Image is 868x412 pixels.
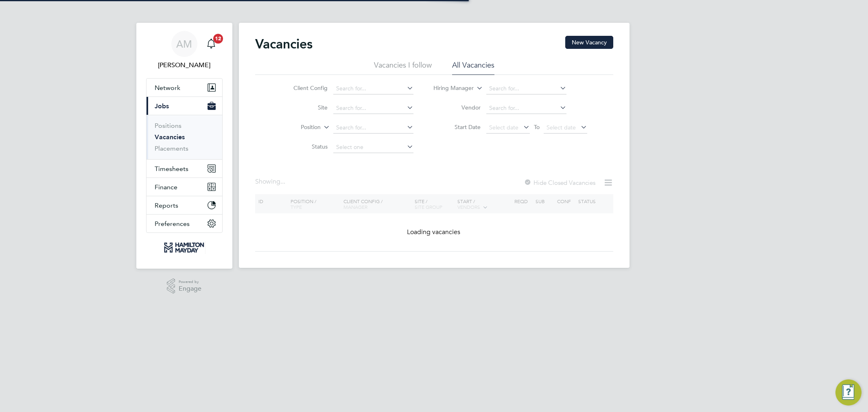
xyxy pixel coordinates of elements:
span: Adele Martin [146,60,223,70]
input: Search for... [333,103,413,114]
span: Select date [547,124,576,131]
button: Jobs [146,97,222,115]
span: Reports [155,202,178,209]
label: Site [281,104,328,111]
span: To [531,122,542,132]
a: Positions [155,122,181,129]
span: Select date [489,124,518,131]
label: Vendor [434,104,481,111]
li: All Vacancies [452,60,494,75]
a: Powered byEngage [167,278,201,294]
button: Reports [146,196,222,214]
a: Placements [155,145,188,152]
a: Go to home page [146,241,223,254]
span: Powered by [179,278,201,285]
span: Jobs [155,102,169,110]
button: Engage Resource Center [835,379,861,405]
a: Vacancies [155,133,185,141]
img: hamiltonmayday-logo-retina.png [163,241,206,254]
button: Finance [146,178,222,196]
div: Showing [255,178,287,186]
label: Hiring Manager [427,84,474,92]
span: Network [155,84,180,92]
label: Client Config [281,84,328,92]
span: Timesheets [155,165,188,173]
input: Search for... [486,83,566,94]
input: Search for... [333,83,413,94]
input: Select one [333,142,413,153]
nav: Main navigation [136,23,232,269]
span: AM [176,39,192,49]
label: Position [274,123,321,131]
label: Start Date [434,123,481,131]
label: Hide Closed Vacancies [524,179,595,186]
label: Status [281,143,328,150]
span: Finance [155,183,177,191]
span: Engage [179,285,201,292]
button: Timesheets [146,160,222,178]
h2: Vacancies [255,36,313,52]
span: ... [280,178,285,186]
span: Preferences [155,220,190,228]
div: Jobs [146,115,222,159]
span: 12 [213,34,223,44]
button: New Vacancy [565,36,613,49]
input: Search for... [486,103,566,114]
a: AM[PERSON_NAME] [146,31,223,70]
input: Search for... [333,122,413,134]
a: 12 [203,31,219,57]
button: Network [146,79,222,96]
button: Preferences [146,215,222,232]
li: Vacancies I follow [374,60,432,75]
